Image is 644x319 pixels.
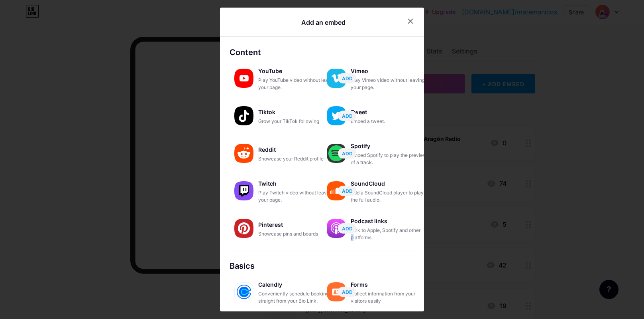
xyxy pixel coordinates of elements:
div: Pinterest [258,219,338,230]
img: vimeo [327,69,346,88]
div: Showcase your Reddit profile [258,155,338,162]
div: Play Vimeo video without leaving your page. [351,77,430,91]
div: Vimeo [351,65,430,77]
div: Tiktok [258,107,338,118]
button: ADD [338,186,356,196]
img: calendly [234,282,253,301]
div: Collect information from your visitors easily [351,290,430,305]
div: Calendly [258,279,338,290]
span: ADD [342,113,353,119]
img: spotify [327,144,346,163]
img: twitter [327,106,346,125]
div: Add a SoundCloud player to play the full audio. [351,189,430,204]
img: tiktok [234,106,253,125]
button: ADD [338,148,356,159]
div: Twitch [258,178,338,189]
div: Forms [351,279,430,290]
div: Play Twitch video without leaving your page. [258,189,338,204]
img: youtube [234,69,253,88]
span: ADD [342,188,353,194]
div: Link to Apple, Spotify and other platforms. [351,227,430,241]
button: ADD [338,111,356,121]
img: pinterest [234,219,253,238]
button: ADD [338,73,356,83]
button: ADD [338,223,356,234]
span: ADD [342,75,353,82]
div: Embed Spotify to play the preview of a track. [351,152,430,166]
div: Showcase pins and boards [258,230,338,238]
div: Play YouTube video without leaving your page. [258,77,338,91]
div: Content [230,46,414,58]
img: reddit [234,144,253,163]
div: SoundCloud [351,178,430,189]
img: forms [327,282,346,301]
div: Tweet [351,107,430,118]
div: Basics [230,260,414,272]
div: Spotify [351,141,430,152]
div: Add an embed [301,18,346,27]
span: ADD [342,289,353,295]
span: ADD [342,225,353,232]
div: Grow your TikTok following [258,118,338,125]
div: Conveniently schedule bookings straight from your Bio Link. [258,290,338,305]
img: soundcloud [327,181,346,200]
div: YouTube [258,65,338,77]
span: ADD [342,150,353,157]
img: twitch [234,181,253,200]
div: Podcast links [351,216,430,227]
button: ADD [338,287,356,297]
div: Reddit [258,144,338,155]
img: podcastlinks [327,219,346,238]
div: Embed a tweet. [351,118,430,125]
